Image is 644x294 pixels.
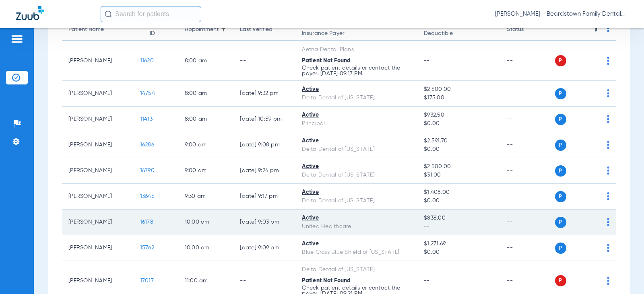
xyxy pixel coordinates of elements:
td: 9:30 AM [178,184,234,210]
span: $0.00 [424,145,494,154]
span: 11413 [140,116,153,122]
span: -- [424,278,430,284]
td: -- [500,210,555,235]
div: Active [302,85,411,94]
span: P [555,140,566,151]
img: hamburger-icon [10,34,23,44]
span: -- [424,222,494,231]
td: [PERSON_NAME] [62,107,134,132]
div: Active [302,214,411,222]
span: $175.00 [424,94,494,102]
span: P [555,88,566,99]
td: -- [500,158,555,184]
div: Patient ID [140,21,172,38]
div: Delta Dental of [US_STATE] [302,197,411,205]
span: 16178 [140,219,153,225]
span: P [555,165,566,177]
div: Active [302,162,411,171]
span: Insurance Payer [302,29,411,38]
span: $1,408.00 [424,188,494,197]
span: P [555,243,566,254]
span: -- [424,58,430,64]
div: Last Verified [240,25,289,34]
div: Principal [302,119,411,128]
input: Search for patients [101,6,201,22]
td: [DATE] 9:03 PM [233,210,295,235]
td: -- [233,41,295,81]
span: P [555,275,566,286]
td: [DATE] 10:59 PM [233,107,295,132]
span: Patient Not Found [302,58,351,64]
img: Zuub Logo [16,6,44,20]
img: group-dot-blue.svg [607,244,609,252]
img: group-dot-blue.svg [607,167,609,175]
img: group-dot-blue.svg [607,89,609,97]
span: P [555,217,566,228]
div: Appointment [185,25,227,34]
span: $838.00 [424,214,494,222]
span: P [555,114,566,125]
span: $2,500.00 [424,162,494,171]
div: Patient Name [68,25,104,34]
span: 13645 [140,193,155,199]
span: $2,500.00 [424,85,494,94]
div: Active [302,111,411,119]
td: [PERSON_NAME] [62,41,134,81]
td: [PERSON_NAME] [62,184,134,210]
td: -- [500,235,555,261]
span: $0.00 [424,119,494,128]
td: 10:00 AM [178,235,234,261]
td: -- [500,184,555,210]
td: -- [500,132,555,158]
img: Search Icon [105,10,112,18]
span: $0.00 [424,197,494,205]
span: Deductible [424,29,494,38]
div: Last Verified [240,25,272,34]
span: 14754 [140,90,155,96]
div: Patient Name [68,25,127,34]
div: Delta Dental of [US_STATE] [302,145,411,154]
td: -- [500,41,555,81]
div: Aetna Dental Plans [302,45,411,54]
span: Patient Not Found [302,278,351,284]
td: 8:00 AM [178,41,234,81]
img: group-dot-blue.svg [607,57,609,65]
th: Status [500,19,555,41]
span: $0.00 [424,248,494,257]
img: group-dot-blue.svg [607,192,609,200]
span: P [555,55,566,66]
td: [DATE] 9:09 PM [233,235,295,261]
img: group-dot-blue.svg [607,218,609,226]
span: P [555,191,566,202]
td: [PERSON_NAME] [62,235,134,261]
td: [DATE] 9:08 PM [233,132,295,158]
span: 15762 [140,245,154,251]
div: Patient ID [140,21,165,38]
td: [PERSON_NAME] [62,81,134,107]
span: $31.00 [424,171,494,179]
img: group-dot-blue.svg [607,277,609,285]
span: [PERSON_NAME] - Beardstown Family Dental [495,10,628,18]
div: Blue Cross Blue Shield of [US_STATE] [302,248,411,257]
span: $932.50 [424,111,494,119]
td: 8:00 AM [178,81,234,107]
td: [PERSON_NAME] [62,132,134,158]
img: group-dot-blue.svg [607,141,609,149]
div: Active [302,240,411,248]
span: $2,591.70 [424,137,494,145]
div: Delta Dental of [US_STATE] [302,171,411,179]
span: 17017 [140,278,154,284]
th: Status | [295,19,417,41]
div: Active [302,137,411,145]
img: group-dot-blue.svg [607,115,609,123]
td: [DATE] 9:17 PM [233,184,295,210]
td: [DATE] 9:32 PM [233,81,295,107]
div: Delta Dental of [US_STATE] [302,265,411,274]
td: 8:00 AM [178,107,234,132]
td: -- [500,81,555,107]
td: -- [500,107,555,132]
td: 9:00 AM [178,158,234,184]
td: 10:00 AM [178,210,234,235]
td: 9:00 AM [178,132,234,158]
div: United Healthcare [302,222,411,231]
